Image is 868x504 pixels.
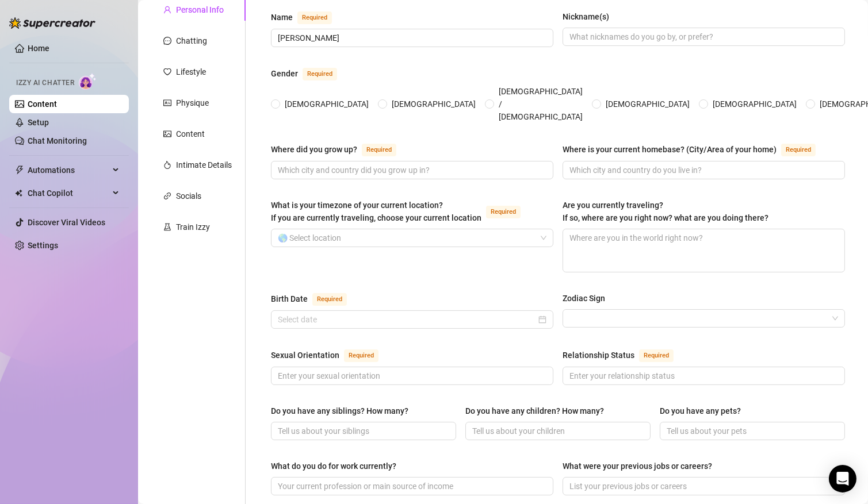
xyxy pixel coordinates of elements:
span: Required [639,349,674,362]
input: Relationship Status [569,370,836,382]
div: Intimate Details [176,159,232,171]
a: Discover Viral Videos [28,218,105,227]
input: What do you do for work currently? [278,480,544,493]
input: Where did you grow up? [278,164,544,176]
span: Required [781,144,816,156]
div: Birth Date [271,293,308,305]
input: Where is your current homebase? (City/Area of your home) [569,164,836,176]
input: Nickname(s) [569,30,836,43]
span: heart [163,68,171,76]
div: Personal Info [176,3,224,16]
span: Izzy AI Chatter [16,78,74,89]
span: [DEMOGRAPHIC_DATA] / [DEMOGRAPHIC_DATA] [494,85,587,123]
span: Required [486,206,521,218]
div: Relationship Status [563,349,634,361]
span: idcard [163,99,171,107]
span: Automations [28,161,109,179]
input: Name [278,32,544,44]
div: Where is your current homebase? (City/Area of your home) [563,143,777,156]
a: Content [28,99,57,109]
label: Where did you grow up? [271,143,409,156]
div: Socials [176,190,201,202]
span: Chat Copilot [28,184,109,202]
span: experiment [163,223,171,231]
span: [DEMOGRAPHIC_DATA] [708,98,801,110]
span: [DEMOGRAPHIC_DATA] [387,98,480,110]
input: What were your previous jobs or careers? [569,480,836,493]
span: Required [297,11,332,24]
div: Do you have any children? How many? [465,405,604,417]
img: AI Chatter [79,73,97,90]
div: Nickname(s) [563,10,609,23]
span: thunderbolt [15,166,24,175]
label: Gender [271,67,350,80]
img: logo-BBDzfeDw.svg [9,17,95,29]
span: [DEMOGRAPHIC_DATA] [280,98,373,110]
div: Do you have any siblings? How many? [271,405,408,417]
span: user [163,6,171,14]
a: Chat Monitoring [28,136,87,145]
span: Required [344,349,378,362]
span: link [163,192,171,200]
a: Setup [28,118,49,127]
div: Train Izzy [176,221,210,233]
div: Where did you grow up? [271,143,357,156]
label: Name [271,10,345,24]
div: Lifestyle [176,66,206,78]
div: Physique [176,97,209,109]
span: [DEMOGRAPHIC_DATA] [601,98,694,110]
label: What do you do for work currently? [271,460,404,472]
span: picture [163,130,171,138]
label: Sexual Orientation [271,348,391,362]
div: What do you do for work currently? [271,460,396,472]
label: Do you have any children? How many? [465,405,612,417]
span: Are you currently traveling? If so, where are you right now? what are you doing there? [563,201,768,222]
a: Settings [28,241,58,250]
label: What were your previous jobs or careers? [563,460,720,472]
div: Do you have any pets? [660,405,741,417]
input: Do you have any children? How many? [472,425,641,437]
label: Do you have any pets? [660,405,749,417]
label: Nickname(s) [563,10,617,23]
label: Relationship Status [563,348,686,362]
label: Do you have any siblings? How many? [271,405,416,417]
input: Sexual Orientation [278,370,544,382]
div: Name [271,11,293,24]
label: Where is your current homebase? (City/Area of your home) [563,143,828,156]
label: Birth Date [271,292,360,306]
a: Home [28,44,49,53]
span: What is your timezone of your current location? If you are currently traveling, choose your curre... [271,201,481,222]
span: message [163,37,171,45]
input: Birth Date [278,313,536,326]
span: Required [303,68,337,80]
span: Required [362,144,396,156]
div: Zodiac Sign [563,292,605,305]
label: Zodiac Sign [563,292,613,305]
div: What were your previous jobs or careers? [563,460,712,472]
div: Open Intercom Messenger [829,465,856,493]
span: fire [163,161,171,169]
div: Chatting [176,34,207,47]
img: Chat Copilot [15,189,22,197]
span: Required [312,293,347,306]
div: Content [176,128,205,140]
input: Do you have any pets? [667,425,836,437]
div: Sexual Orientation [271,349,339,361]
div: Gender [271,67,298,80]
input: Do you have any siblings? How many? [278,425,447,437]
